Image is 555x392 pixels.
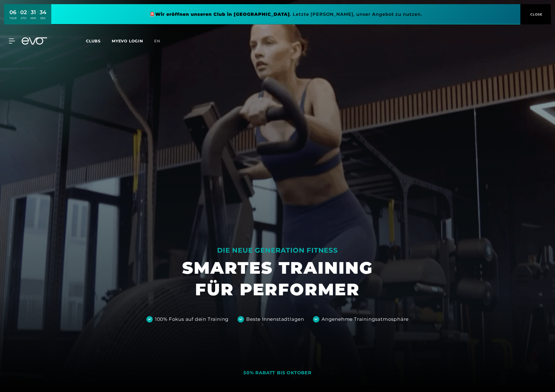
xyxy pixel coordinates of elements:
div: 02 [20,8,27,16]
span: CLOSE [529,12,543,17]
div: 31 [30,8,36,16]
div: : [18,9,19,24]
a: MYEVO LOGIN [112,39,143,43]
div: TAGE [9,16,17,20]
div: : [28,9,29,24]
button: CLOSE [520,4,551,24]
div: 50% RABATT BIS OKTOBER [243,370,312,376]
span: en [154,39,160,43]
div: 06 [9,8,17,16]
div: MIN [30,16,36,20]
div: Angenehme Trainingsatmosphäre [322,316,409,323]
a: Clubs [86,38,112,43]
div: SEK [40,16,46,20]
h1: SMARTES TRAINING FÜR PERFORMER [182,257,373,300]
div: Beste Innenstadtlagen [246,316,304,323]
div: : [37,9,38,24]
div: DIE NEUE GENERATION FITNESS [182,246,373,255]
div: 34 [40,8,46,16]
a: en [154,38,167,44]
div: 100% Fokus auf dein Training [155,316,229,323]
div: STD [20,16,27,20]
span: Clubs [86,39,101,43]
